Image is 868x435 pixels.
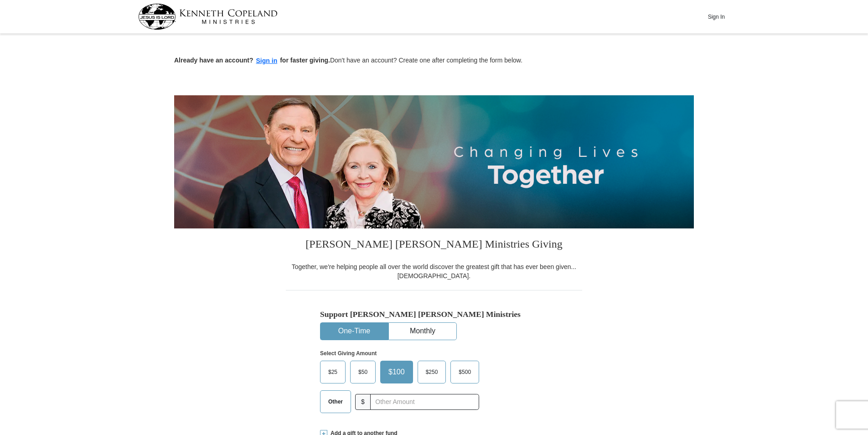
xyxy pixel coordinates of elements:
button: Sign In [703,10,730,24]
button: Monthly [389,323,456,340]
span: $100 [384,365,409,379]
strong: Select Giving Amount [320,350,377,357]
strong: Already have an account? for faster giving. [174,57,330,64]
input: Other Amount [370,394,479,410]
h3: [PERSON_NAME] [PERSON_NAME] Ministries Giving [286,228,582,262]
span: $250 [421,365,443,379]
span: $ [355,394,371,410]
span: $25 [324,365,342,379]
button: One-Time [320,323,388,340]
span: Other [324,395,347,409]
div: Together, we're helping people all over the world discover the greatest gift that has ever been g... [286,262,582,280]
p: Don't have an account? Create one after completing the form below. [174,56,694,66]
img: kcm-header-logo.svg [138,4,278,30]
span: $50 [354,365,372,379]
button: Sign in [253,56,280,66]
span: $500 [454,365,475,379]
h5: Support [PERSON_NAME] [PERSON_NAME] Ministries [320,310,548,319]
